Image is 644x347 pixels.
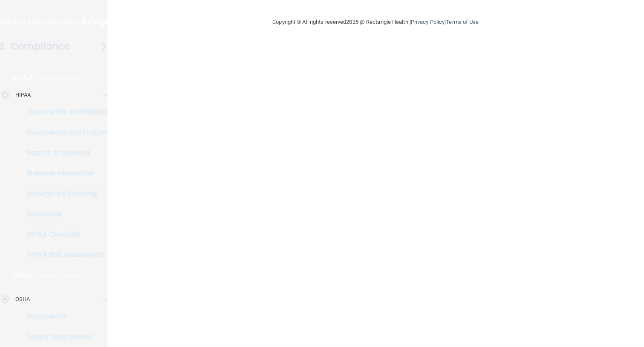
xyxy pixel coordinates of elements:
p: Report an Incident [6,149,122,157]
p: Documents and Policies [6,108,122,116]
a: Privacy Policy [411,19,445,25]
p: Documents and Policies [6,128,122,137]
div: Copyright © All rights reserved 2025 @ Rectangle Health | | [220,9,531,36]
p: Emergency Planning [6,189,122,198]
p: HIPAA [12,73,33,83]
p: Safety Data Sheets [6,333,122,341]
h4: Compliance [11,40,70,52]
p: HIPAA Risk Assessment [6,251,122,259]
p: Documents [6,312,122,321]
p: Business Associates [6,169,122,178]
p: Resources [6,210,122,218]
p: OSHA [12,270,33,281]
p: HIPAA [15,90,31,100]
p: OSHA [15,294,30,304]
a: Terms of Use [446,19,479,25]
p: Learn More! [37,270,82,281]
p: HIPAA Checklist [6,230,122,239]
p: Learn More! [38,73,83,83]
